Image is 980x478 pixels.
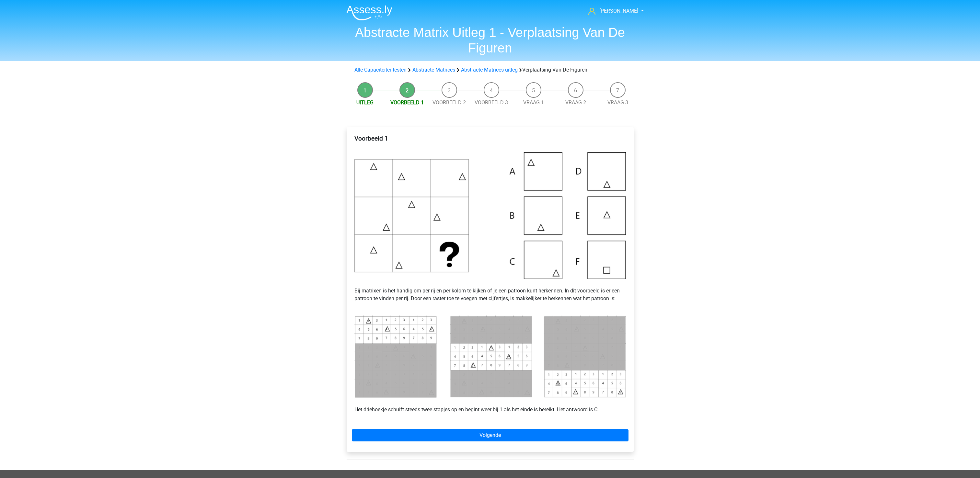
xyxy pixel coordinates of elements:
a: Voorbeeld 2 [432,99,466,106]
a: Volgende [352,429,628,441]
a: Alle Capaciteitentesten [354,67,407,73]
span: [PERSON_NAME] [599,8,638,14]
a: [PERSON_NAME] [586,7,639,15]
a: Abstracte Matrices [412,67,455,73]
b: Voorbeeld 1 [354,135,388,142]
img: Assessly [346,5,392,20]
p: Bij matrixen is het handig om per rij en per kolom te kijken of je een patroon kunt herkennen. In... [354,279,626,310]
img: Voorbeeld2.png [354,152,626,279]
a: Abstracte Matrices uitleg [461,67,518,73]
a: Voorbeeld 3 [475,99,508,106]
a: Vraag 2 [565,99,586,106]
div: Verplaatsing Van De Figuren [352,66,628,74]
a: Voorbeeld 1 [390,99,424,106]
p: Het driehoekje schuift steeds twee stapjes op en begint weer bij 1 als het einde is bereikt. Het ... [354,398,626,414]
a: Uitleg [356,99,374,106]
a: Vraag 3 [607,99,628,106]
img: Voorbeeld2_1.png [354,315,626,398]
h1: Abstracte Matrix Uitleg 1 - Verplaatsing Van De Figuren [341,25,639,56]
a: Vraag 1 [523,99,544,106]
